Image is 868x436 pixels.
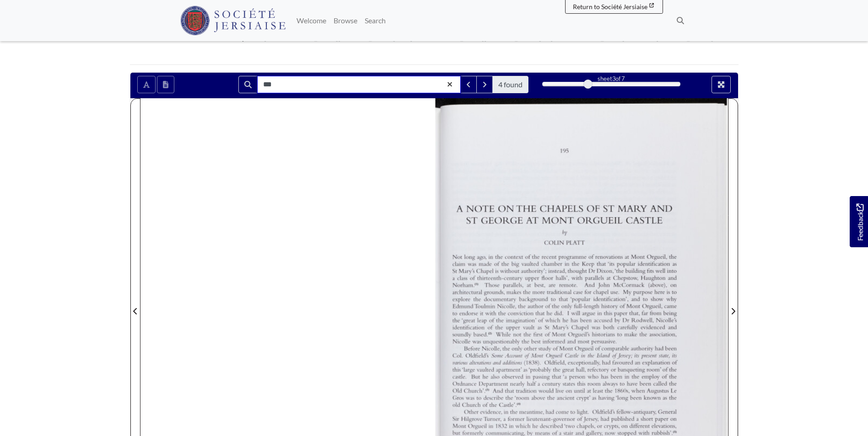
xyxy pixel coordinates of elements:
[542,74,680,83] div: sheet of 7
[612,75,615,82] span: 3
[460,76,477,93] button: Previous Match
[180,6,286,35] img: Société Jersiaise
[498,79,523,90] span: 4 found
[257,76,461,93] input: Search for
[573,3,647,11] span: Return to Société Jersiaise
[854,204,865,241] span: Feedback
[330,11,361,30] a: Browse
[180,4,286,37] a: Société Jersiaise logo
[157,76,174,93] button: Open transcription window
[137,76,156,93] button: Toggle text selection (Alt+T)
[712,76,731,93] button: Full screen mode
[238,76,258,93] button: Search
[293,11,330,30] a: Welcome
[361,11,389,30] a: Search
[476,76,493,93] button: Next Match
[850,196,868,247] a: Would you like to provide feedback?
